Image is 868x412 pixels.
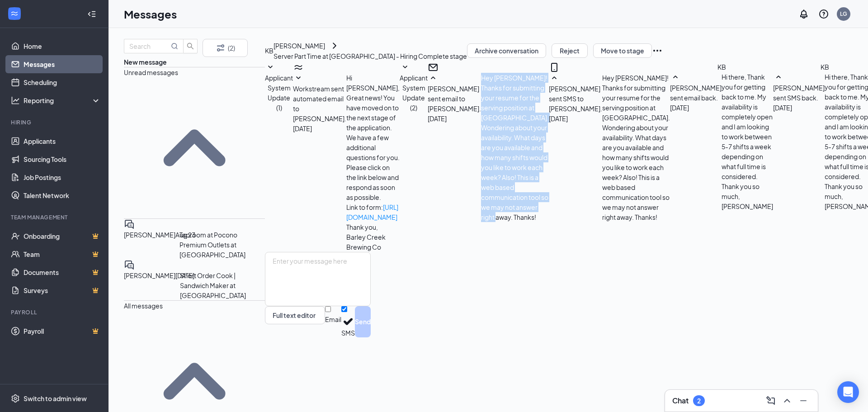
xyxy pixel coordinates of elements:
[773,84,825,102] span: [PERSON_NAME] sent SMS back.
[329,40,340,51] svg: ChevronRight
[24,37,101,55] a: Home
[400,74,428,112] span: Applicant System Update (2)
[840,10,847,18] div: LG
[837,381,859,403] div: Open Intercom Messenger
[670,84,722,102] span: [PERSON_NAME] sent email back.
[293,123,312,133] span: [DATE]
[24,322,101,340] a: PayrollCrown
[24,245,101,263] a: TeamCrown
[175,229,195,239] p: Aug 23
[782,395,793,406] svg: ChevronUp
[124,301,163,309] span: All messages
[428,85,481,113] span: [PERSON_NAME] sent email to [PERSON_NAME].
[672,396,689,406] h3: Chat
[179,229,265,259] p: Taproom at Pocono Premium Outlets at [GEOGRAPHIC_DATA]
[325,306,331,312] input: Email
[821,62,829,72] div: KB
[346,73,400,93] p: Hi [PERSON_NAME],
[24,168,101,186] a: Job Postings
[265,62,293,113] button: SmallChevronDownApplicant System Update (1)
[346,222,400,232] p: Thank you,
[400,62,428,113] button: SmallChevronDownApplicant System Update (2)
[24,186,101,204] a: Talent Network
[355,306,371,337] button: Send
[670,72,681,83] svg: SmallChevronUp
[24,96,101,105] div: Reporting
[293,62,304,73] svg: WorkstreamLogo
[24,263,101,281] a: DocumentsCrown
[697,397,701,405] div: 2
[265,306,325,324] button: Full text editorPen
[124,57,167,67] button: New message
[341,328,355,337] div: SMS
[24,55,101,73] a: Messages
[274,41,325,51] div: [PERSON_NAME]
[11,118,99,126] div: Hiring
[400,62,410,73] svg: SmallChevronDown
[265,62,276,73] svg: SmallChevronDown
[180,270,265,299] p: Short Order Cook | Sandwich Maker at [GEOGRAPHIC_DATA]
[773,72,784,83] svg: SmallChevronUp
[183,39,198,53] button: search
[203,39,248,57] button: Filter (2)
[780,393,794,408] button: ChevronUp
[549,85,602,113] span: [PERSON_NAME] sent SMS to [PERSON_NAME].
[215,43,226,53] svg: Filter
[552,43,588,58] button: Reject
[24,394,87,403] div: Switch to admin view
[341,306,347,312] input: SMS
[11,308,99,316] div: Payroll
[87,9,96,19] svg: Collapse
[124,6,177,22] h1: Messages
[428,73,439,84] svg: SmallChevronUp
[124,76,265,218] svg: SmallChevronUp
[796,393,811,408] button: Minimize
[764,393,778,408] button: ComposeMessage
[593,43,652,58] button: Move to stage
[11,394,20,403] svg: Settings
[549,73,560,84] svg: SmallChevronUp
[765,395,776,406] svg: ComposeMessage
[24,227,101,245] a: OnboardingCrown
[818,9,829,19] svg: QuestionInfo
[124,218,135,229] svg: ActiveDoubleChat
[798,9,809,19] svg: Notifications
[325,315,341,324] div: Email
[11,213,99,221] div: Team Management
[124,270,175,279] span: [PERSON_NAME]
[428,114,447,123] span: [DATE]
[11,96,20,105] svg: Analysis
[24,150,101,168] a: Sourcing Tools
[124,230,175,238] span: [PERSON_NAME]
[124,67,178,76] span: Unread messages
[798,395,809,406] svg: Minimize
[602,74,670,221] span: Hey [PERSON_NAME]! Thanks for submitting your resume for the serving position at [GEOGRAPHIC_DATA...
[670,103,689,113] span: [DATE]
[175,270,194,279] p: [DATE]
[293,85,346,123] span: Workstream sent automated email to [PERSON_NAME].
[428,62,439,73] svg: Email
[293,73,304,84] svg: SmallChevronDown
[24,132,101,150] a: Applicants
[129,41,169,51] input: Search
[346,232,400,252] p: Barley Creek Brewing Co
[184,43,197,50] span: search
[549,62,560,73] svg: MobileSms
[467,43,546,58] button: Archive conversation
[722,73,773,210] span: Hi there, Thank you for getting back to me. My availability is completely open and I am looking t...
[171,43,178,50] svg: MagnifyingGlass
[24,73,101,91] a: Scheduling
[10,9,19,18] svg: WorkstreamLogo
[265,74,293,112] span: Applicant System Update (1)
[549,114,568,123] span: [DATE]
[346,202,400,222] p: Link to form:
[717,62,726,72] div: KB
[652,45,663,56] svg: Ellipses
[124,259,135,270] svg: ActiveDoubleChat
[346,133,400,202] p: We have a few additional questions for you. Please click on the link below and respond as soon as...
[773,103,792,113] span: [DATE]
[346,93,400,133] p: Great news! You have moved on to the next stage of the application.
[274,51,467,61] p: Server Part Time at [GEOGRAPHIC_DATA] - Hiring Complete stage
[481,74,549,221] span: Hey [PERSON_NAME]! Thanks for submitting your resume for the serving position at [GEOGRAPHIC_DATA...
